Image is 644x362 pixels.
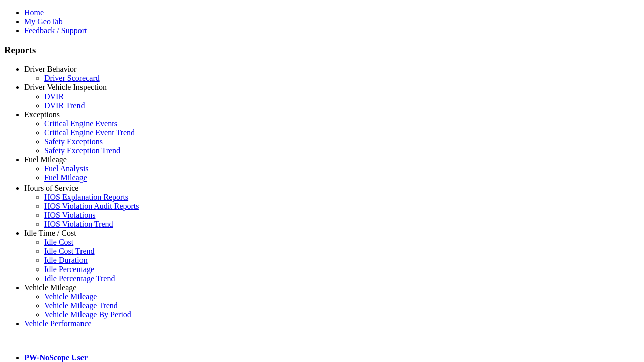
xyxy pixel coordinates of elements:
[44,164,89,173] a: Fuel Analysis
[44,301,118,310] a: Vehicle Mileage Trend
[44,274,115,283] a: Idle Percentage Trend
[44,220,113,228] a: HOS Violation Trend
[44,265,94,274] a: Idle Percentage
[44,137,103,146] a: Safety Exceptions
[24,17,63,26] a: My GeoTab
[24,229,76,237] a: Idle Time / Cost
[24,8,44,17] a: Home
[44,256,88,264] a: Idle Duration
[44,310,131,319] a: Vehicle Mileage By Period
[44,238,73,246] a: Idle Cost
[24,65,76,73] a: Driver Behavior
[44,202,139,210] a: HOS Violation Audit Reports
[44,101,85,110] a: DVIR Trend
[44,183,108,191] a: Fuel Mileage Trend
[24,26,87,35] a: Feedback / Support
[44,119,117,128] a: Critical Engine Events
[24,83,107,92] a: Driver Vehicle Inspection
[24,184,78,192] a: Hours of Service
[44,193,128,201] a: HOS Explanation Reports
[44,74,100,82] a: Driver Scorecard
[44,146,120,155] a: Safety Exception Trend
[24,283,76,292] a: Vehicle Mileage
[24,319,92,328] a: Vehicle Performance
[44,173,87,182] a: Fuel Mileage
[44,128,135,137] a: Critical Engine Event Trend
[24,155,67,164] a: Fuel Mileage
[4,45,640,56] h3: Reports
[24,353,88,362] a: PW-NoScope User
[44,211,95,219] a: HOS Violations
[44,92,64,101] a: DVIR
[44,247,95,255] a: Idle Cost Trend
[44,292,97,301] a: Vehicle Mileage
[24,110,60,119] a: Exceptions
